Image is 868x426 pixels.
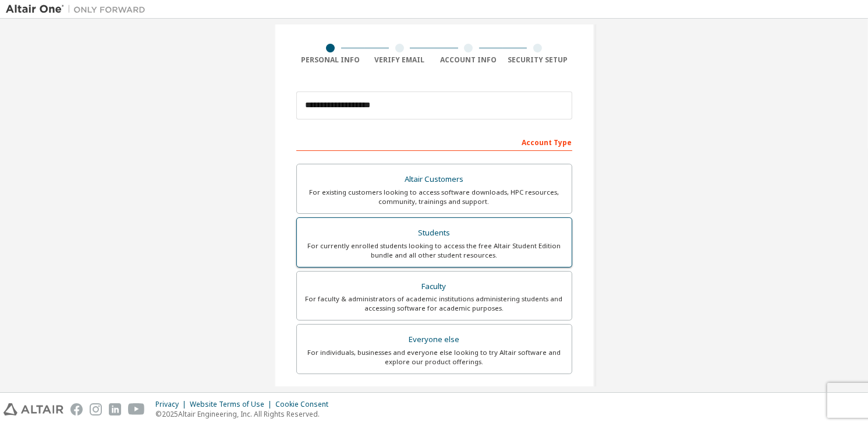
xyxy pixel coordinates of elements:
[296,132,572,151] div: Account Type
[304,241,565,260] div: For currently enrolled students looking to access the free Altair Student Edition bundle and all ...
[3,403,63,416] img: altair_logo.svg
[90,403,102,416] img: instagram.svg
[304,294,565,313] div: For faculty & administrators of academic institutions administering students and accessing softwa...
[365,55,434,65] div: Verify Email
[128,403,145,416] img: youtube.svg
[155,409,335,419] p: © 2025 Altair Engineering, Inc. All Rights Reserved.
[304,348,565,367] div: For individuals, businesses and everyone else looking to try Altair software and explore our prod...
[304,188,565,206] div: For existing customers looking to access software downloads, HPC resources, community, trainings ...
[503,55,572,65] div: Security Setup
[275,400,335,409] div: Cookie Consent
[434,55,504,65] div: Account Info
[304,279,565,295] div: Faculty
[304,171,565,188] div: Altair Customers
[304,225,565,241] div: Students
[6,3,151,15] img: Altair One
[190,400,275,409] div: Website Terms of Use
[155,400,190,409] div: Privacy
[304,332,565,348] div: Everyone else
[109,403,121,416] img: linkedin.svg
[70,403,83,416] img: facebook.svg
[296,55,366,65] div: Personal Info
